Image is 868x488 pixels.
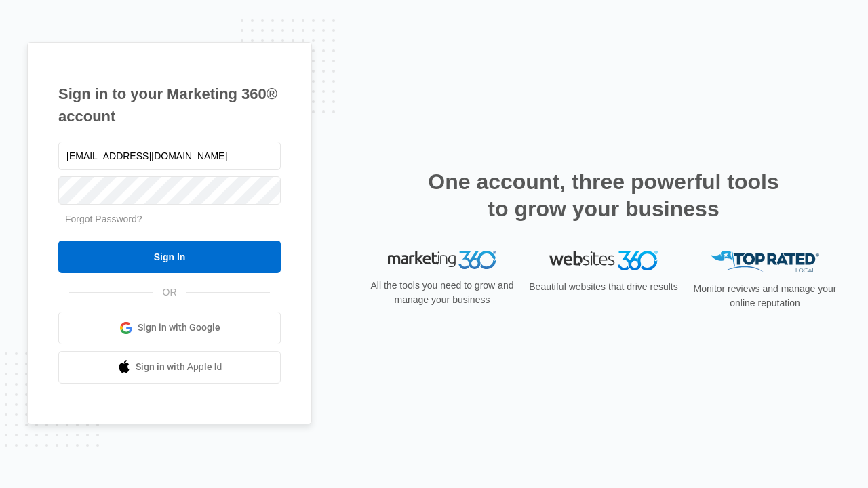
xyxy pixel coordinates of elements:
[58,351,281,384] a: Sign in with Apple Id
[528,280,679,294] p: Beautiful websites that drive results
[424,168,783,222] h2: One account, three powerful tools to grow your business
[388,251,496,270] img: Marketing 360
[138,321,220,335] span: Sign in with Google
[366,279,518,307] p: All the tools you need to grow and manage your business
[58,312,281,344] a: Sign in with Google
[549,251,658,270] img: Websites 360
[58,142,281,170] input: Email
[711,251,819,273] img: Top Rated Local
[58,241,281,273] input: Sign In
[153,285,186,300] span: OR
[58,83,281,127] h1: Sign in to your Marketing 360® account
[136,360,222,374] span: Sign in with Apple Id
[689,282,841,310] p: Monitor reviews and manage your online reputation
[65,213,142,224] a: Forgot Password?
